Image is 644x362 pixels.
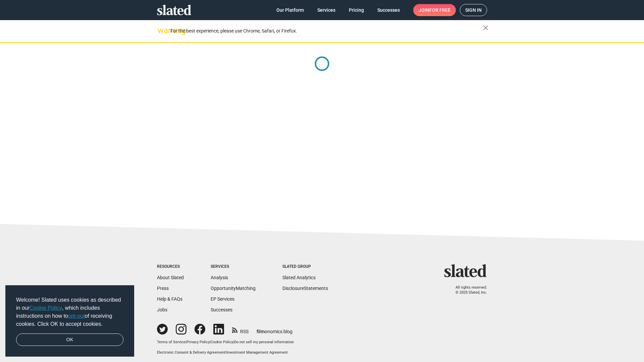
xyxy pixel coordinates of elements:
[349,4,364,16] span: Pricing
[16,334,123,346] a: dismiss cookie message
[157,286,169,291] a: Press
[429,4,450,16] span: for free
[343,4,369,16] a: Pricing
[211,286,256,291] a: OpportunityMatching
[257,323,292,335] a: filmonomics blog
[234,340,294,345] button: Do not sell my personal information
[157,350,225,355] a: Electronic Consent & Delivery Agreement
[186,340,210,344] a: Privacy Policy
[232,324,249,335] a: RSS
[465,4,482,16] span: Sign in
[257,329,265,334] span: film
[282,275,316,280] a: Slated Analytics
[68,313,85,319] a: opt-out
[211,275,228,280] a: Analysis
[233,340,234,344] span: |
[211,296,234,302] a: EP Services
[157,307,167,312] a: Jobs
[317,4,335,16] span: Services
[157,340,185,344] a: Terms of Service
[276,4,304,16] span: Our Platform
[482,24,490,32] mat-icon: close
[372,4,405,16] a: Successes
[5,285,134,357] div: cookieconsent
[377,4,400,16] span: Successes
[157,264,184,269] div: Resources
[413,4,456,16] a: Joinfor free
[271,4,309,16] a: Our Platform
[158,26,166,35] mat-icon: warning
[282,286,328,291] a: DisclosureStatements
[211,264,256,269] div: Services
[211,340,233,344] a: Cookie Policy
[170,26,483,36] div: For the best experience, please use Chrome, Safari, or Firefox.
[211,307,232,312] a: Successes
[225,350,226,355] span: |
[157,296,182,302] a: Help & FAQs
[419,4,450,16] span: Join
[157,275,184,280] a: About Slated
[210,340,211,344] span: |
[185,340,186,344] span: |
[226,350,288,355] a: Investment Management Agreement
[460,4,487,16] a: Sign in
[448,285,487,295] p: All rights reserved. © 2025 Slated, Inc.
[16,296,123,328] span: Welcome! Slated uses cookies as described in our , which includes instructions on how to of recei...
[30,305,62,311] a: Cookie Policy
[312,4,341,16] a: Services
[282,264,328,269] div: Slated Group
